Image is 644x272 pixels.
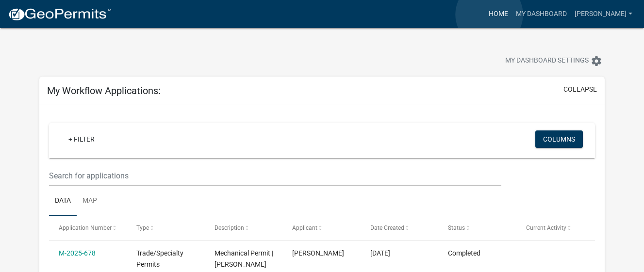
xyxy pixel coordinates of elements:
[292,224,317,231] span: Applicant
[292,249,344,257] span: Patrick Barineau
[505,55,589,67] span: My Dashboard Settings
[370,249,390,257] span: 03/25/2025
[517,216,595,240] datatable-header-cell: Current Activity
[448,224,465,231] span: Status
[439,216,517,240] datatable-header-cell: Status
[571,5,636,23] a: [PERSON_NAME]
[136,224,149,231] span: Type
[127,216,205,240] datatable-header-cell: Type
[47,85,161,96] h5: My Workflow Applications:
[136,249,183,268] span: Trade/Specialty Permits
[77,186,103,217] a: Map
[59,224,112,231] span: Application Number
[591,55,602,67] i: settings
[49,216,127,240] datatable-header-cell: Application Number
[61,130,102,148] a: + Filter
[215,224,244,231] span: Description
[49,166,501,186] input: Search for applications
[283,216,361,240] datatable-header-cell: Applicant
[59,249,96,257] a: M-2025-678
[205,216,283,240] datatable-header-cell: Description
[448,249,480,257] span: Completed
[485,5,512,23] a: Home
[535,130,583,148] button: Columns
[49,186,77,217] a: Data
[370,224,404,231] span: Date Created
[361,216,439,240] datatable-header-cell: Date Created
[512,5,571,23] a: My Dashboard
[563,84,597,95] button: collapse
[497,51,610,70] button: My Dashboard Settingssettings
[526,224,566,231] span: Current Activity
